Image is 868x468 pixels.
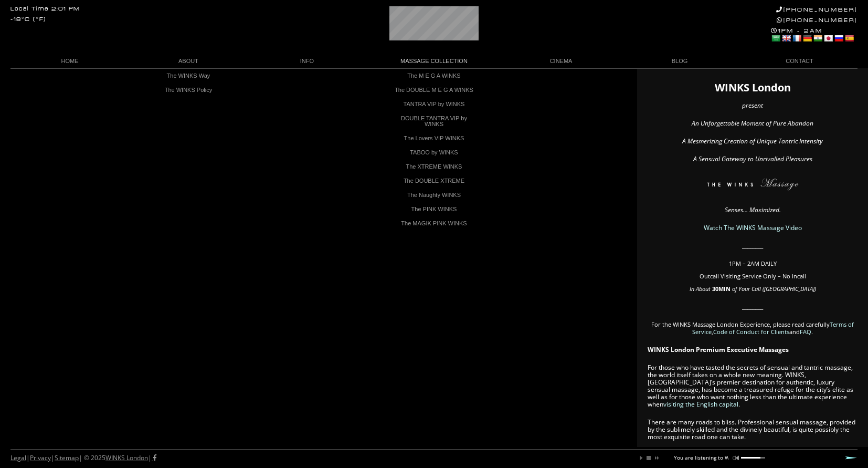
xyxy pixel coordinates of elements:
[366,54,502,68] a: MASSAGE COLLECTION
[648,303,858,310] p: ________
[733,455,739,461] a: mute
[105,453,148,462] a: WINKS London
[674,455,812,460] p: You are listening to WINKS Mix Vol. 1 ..... MIDDLE PATH
[713,328,789,336] a: Code of Conduct for Clients
[389,174,479,188] a: The DOUBLE XTREME
[675,179,830,194] img: The WINKS London Massage
[792,34,801,43] a: French
[690,285,711,293] em: In About
[648,364,858,408] p: For those who have tasted the secrets of sensual and tantric massage, the world itself takes on a...
[781,34,791,43] a: English
[771,34,780,43] a: Arabic
[739,54,858,68] a: CONTACT
[776,6,858,13] a: [PHONE_NUMBER]
[30,453,51,462] a: Privacy
[844,34,854,43] a: Spanish
[144,83,233,97] a: The WINKS Policy
[692,320,854,336] a: Terms of Service
[389,83,479,97] a: The DOUBLE M E G A WINKS
[10,54,129,68] a: HOME
[55,453,79,462] a: Sitemap
[389,216,479,231] a: The MAGIK PINK WINKS
[389,111,479,131] a: DOUBLE TANTRA VIP by WINKS
[648,419,858,441] p: There are many roads to bliss. Professional sensual massage, provided by the sublimely skilled an...
[10,17,46,23] div: -18°C (°F)
[144,69,233,83] a: The WINKS Way
[648,345,789,354] strong: WINKS London Premium Executive Massages
[620,54,739,68] a: BLOG
[704,223,802,232] a: Watch The WINKS Massage Video
[732,285,816,293] em: of Your Call ([GEOGRAPHIC_DATA])
[648,84,858,91] h1: WINKS London
[651,320,854,336] span: For the WINKS Massage London Experience, please read carefully , and .
[693,154,812,163] em: A Sensual Gateway to Unrivalled Pleasures
[682,137,823,145] em: A Mesmerizing Creation of Unique Tantric Intensity
[718,285,731,293] strong: MIN
[648,242,858,249] p: ________
[692,119,813,128] em: An Unforgettable Moment of Pure Abandon
[10,450,156,466] div: | | | © 2025 |
[834,34,843,43] a: Russian
[777,17,858,24] a: [PHONE_NUMBER]
[638,455,644,461] a: play
[389,97,479,111] a: TANTRA VIP by WINKS
[389,188,479,202] a: The Naughty WINKS
[742,101,763,110] em: present
[389,145,479,160] a: TABOO by WINKS
[10,6,80,12] div: Local Time 2:01 PM
[663,400,738,409] a: visiting the English capital
[845,456,858,460] a: Next
[248,54,366,68] a: INFO
[653,455,659,461] a: next
[725,205,781,214] em: Senses… Maximized.
[712,285,718,293] span: 30
[389,131,479,145] a: The Lovers VIP WINKS
[129,54,248,68] a: ABOUT
[802,34,812,43] a: German
[729,259,777,267] span: 1PM – 2AM DAILY
[813,34,822,43] a: Hindi
[502,54,620,68] a: CINEMA
[700,272,806,280] span: Outcall Visiting Service Only – No Incall
[645,455,652,461] a: stop
[389,202,479,216] a: The PINK WINKS
[800,328,811,336] a: FAQ
[771,27,858,44] div: 1PM - 2AM
[823,34,833,43] a: Japanese
[10,453,26,462] a: Legal
[389,69,479,83] a: The M E G A WINKS
[389,160,479,174] a: The XTREME WINKS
